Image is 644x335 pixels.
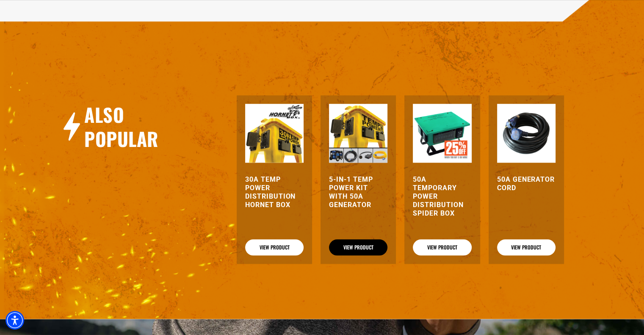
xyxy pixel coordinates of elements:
a: 5-in-1 Temp Power Kit with 50A Generator [329,175,387,209]
a: 50A Generator Cord [497,175,556,192]
a: 30A Temp Power Distribution Hornet Box [245,175,304,209]
a: 50A Temporary Power Distribution Spider Box [413,175,471,218]
div: Accessibility Menu [6,311,24,329]
img: 5-in-1 Temp Power Kit with 50A Generator [329,104,387,162]
a: View Product [329,239,387,255]
a: View Product [245,239,304,255]
img: 50A Temporary Power Distribution Spider Box [413,104,471,162]
h2: Also Popular [84,102,197,151]
img: 50A Generator Cord [497,104,556,162]
a: View Product [413,239,471,255]
img: 30A Temp Power Distribution Hornet Box [245,104,304,162]
a: View Product [497,239,556,255]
